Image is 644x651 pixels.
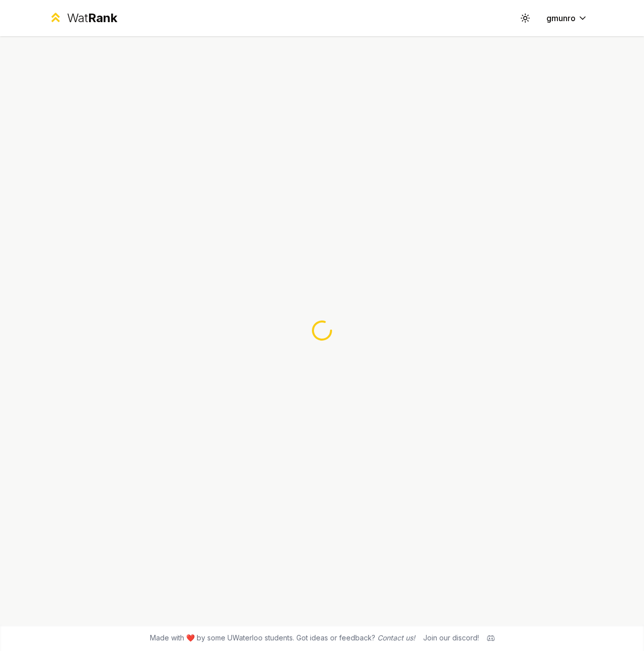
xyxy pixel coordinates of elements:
span: Made with ❤️ by some UWaterloo students. Got ideas or feedback? [150,633,415,643]
div: Join our discord! [423,633,479,643]
span: gmunro [546,12,576,24]
a: WatRank [48,10,117,26]
div: Wat [67,10,117,26]
button: gmunro [538,9,596,27]
a: Contact us! [377,633,415,642]
span: Rank [88,11,117,25]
